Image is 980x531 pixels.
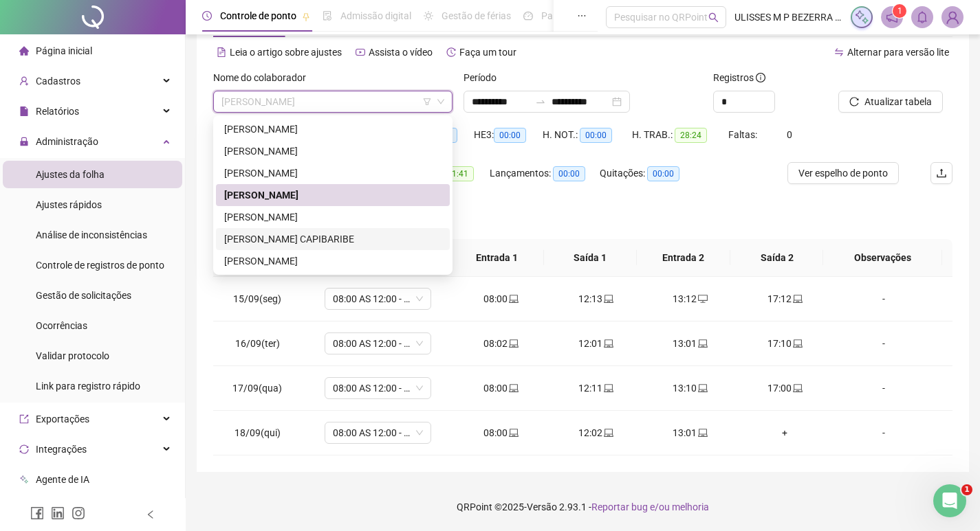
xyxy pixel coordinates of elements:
[559,336,632,351] div: 12:01
[465,291,538,306] div: 08:00
[490,166,600,181] div: Lançamentos:
[36,169,105,180] span: Ajustes da folha
[942,7,963,27] img: 36651
[508,383,519,393] span: laptop
[216,140,450,162] div: ANA PATRICIA SALDANHA DO NASCIMENTO
[697,383,708,393] span: laptop
[36,106,79,117] span: Relatórios
[602,428,613,438] span: laptop
[864,94,932,109] span: Atualizar tabela
[600,166,696,181] div: Quitações:
[459,47,516,58] span: Faça um tour
[843,381,924,396] div: -
[708,12,719,23] span: search
[235,427,281,438] span: 18/09(qui)
[886,11,898,23] span: notification
[553,166,585,181] span: 00:00
[792,383,803,393] span: laptop
[216,228,450,250] div: NICOLLY OLIVEIRA CAPIBARIBE
[423,98,431,106] span: filter
[36,76,80,87] span: Cadastros
[749,381,822,396] div: 17:00
[19,137,29,146] span: lock
[224,144,442,159] div: [PERSON_NAME]
[224,188,442,203] div: [PERSON_NAME]
[523,11,533,21] span: dashboard
[580,128,612,143] span: 00:00
[217,47,226,57] span: file-text
[843,425,924,440] div: -
[792,339,803,348] span: laptop
[654,425,727,440] div: 13:01
[756,73,765,82] span: info-circle
[442,10,511,21] span: Gestão de férias
[36,45,92,56] span: Página inicial
[36,290,131,301] span: Gestão de solicitações
[787,162,899,184] button: Ver espelho de ponto
[216,250,450,272] div: VITOR DA SILVA ALMEIDA
[216,162,450,184] div: BRUNO OLIVEIRA DE LIMA
[559,425,632,440] div: 12:02
[843,336,924,351] div: -
[333,378,423,398] span: 08:00 AS 12:00 - 13:00 AS 17:00
[749,425,822,440] div: +
[697,294,708,304] span: desktop
[202,11,212,21] span: clock-circle
[333,422,423,443] span: 08:00 AS 12:00 - 13:00 AS 17:00
[494,128,526,143] span: 00:00
[834,47,844,57] span: swap
[333,333,423,354] span: 08:00 AS 12:00 - 13:00 AS 17:00
[843,291,924,306] div: -
[186,483,980,531] footer: QRPoint © 2025 - 2.93.1 -
[508,339,519,348] span: laptop
[559,381,632,396] div: 12:11
[893,4,906,18] sup: 1
[535,96,546,107] span: swap-right
[591,501,709,512] span: Reportar bug e/ou melhoria
[340,10,411,21] span: Admissão digital
[19,414,29,424] span: export
[849,97,859,106] span: reload
[602,294,613,304] span: laptop
[559,291,632,306] div: 12:13
[933,484,966,517] iframe: Intercom live chat
[36,136,98,147] span: Administração
[834,250,930,265] span: Observações
[543,127,632,143] div: H. NOT.:
[36,320,87,331] span: Ocorrências
[302,12,310,21] span: pushpin
[224,166,442,181] div: [PERSON_NAME]
[356,47,365,57] span: youtube
[224,253,442,269] div: [PERSON_NAME]
[36,381,140,392] span: Link para registro rápido
[713,70,765,85] span: Registros
[235,338,280,349] span: 16/09(ter)
[224,231,442,247] div: [PERSON_NAME] CAPIBARIBE
[224,210,442,225] div: [PERSON_NAME]
[19,106,29,116] span: file
[730,239,824,277] th: Saída 2
[697,428,708,438] span: laptop
[544,239,638,277] th: Saída 1
[602,383,613,393] span: laptop
[637,239,730,277] th: Entrada 2
[654,291,727,306] div: 13:12
[333,289,423,309] span: 08:00 AS 12:00 - 13:00 AS 17:00
[36,414,89,425] span: Exportações
[19,444,29,454] span: sync
[823,239,941,277] th: Observações
[787,129,792,140] span: 0
[728,129,759,140] span: Faltas:
[213,70,315,85] label: Nome do colaborador
[36,350,109,361] span: Validar protocolo
[72,506,85,520] span: instagram
[224,122,442,137] div: [PERSON_NAME]
[221,91,444,112] span: DAVY DA SILVA ALMEIDA
[602,339,613,348] span: laptop
[936,168,947,179] span: upload
[916,11,928,23] span: bell
[437,98,445,106] span: down
[541,10,595,21] span: Painel do DP
[36,229,147,240] span: Análise de inconsistências
[230,47,342,58] span: Leia o artigo sobre ajustes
